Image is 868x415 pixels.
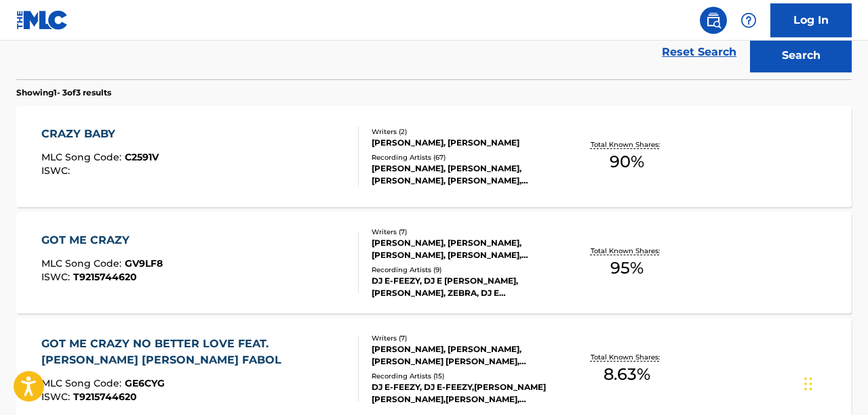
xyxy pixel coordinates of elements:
[372,371,557,381] div: Recording Artists ( 15 )
[41,271,73,283] span: ISWC :
[41,336,347,368] div: GOT ME CRAZY NO BETTER LOVE FEAT. [PERSON_NAME] [PERSON_NAME] FABOL
[804,364,812,404] div: Drag
[735,7,762,34] div: Help
[604,362,650,387] span: 8.63 %
[41,165,73,177] span: ISWC :
[372,227,557,237] div: Writers ( 7 )
[372,152,557,162] div: Recording Artists ( 67 )
[591,246,663,256] p: Total Known Shares:
[41,151,125,163] span: MLC Song Code :
[125,257,163,269] span: GV9LF8
[41,377,125,389] span: MLC Song Code :
[16,10,68,30] img: MLC Logo
[750,39,852,72] button: Search
[655,37,743,67] a: Reset Search
[372,381,557,406] div: DJ E-FEEZY, DJ E-FEEZY,[PERSON_NAME] [PERSON_NAME],[PERSON_NAME],[PERSON_NAME], DJ E-FEEZY,[PERSO...
[372,237,557,261] div: [PERSON_NAME], [PERSON_NAME], [PERSON_NAME], [PERSON_NAME], [PERSON_NAME] [PERSON_NAME], [PERSON_...
[372,275,557,299] div: DJ E-FEEZY, DJ E [PERSON_NAME], [PERSON_NAME], ZEBRA, DJ E [PERSON_NAME]
[41,257,125,269] span: MLC Song Code :
[73,271,137,283] span: T9215744620
[16,87,111,99] p: Showing 1 - 3 of 3 results
[705,12,722,28] img: search
[700,7,727,34] a: Public Search
[372,333,557,343] div: Writers ( 7 )
[372,343,557,368] div: [PERSON_NAME], [PERSON_NAME], [PERSON_NAME] [PERSON_NAME], [PERSON_NAME], [PERSON_NAME] [PERSON_N...
[741,12,757,28] img: help
[41,232,163,248] div: GOT ME CRAZY
[610,256,644,280] span: 95 %
[41,126,159,142] div: CRAZY BABY
[591,352,663,362] p: Total Known Shares:
[800,350,868,415] iframe: Chat Widget
[16,212,852,313] a: GOT ME CRAZYMLC Song Code:GV9LF8ISWC:T9215744620Writers (7)[PERSON_NAME], [PERSON_NAME], [PERSON_...
[372,137,557,149] div: [PERSON_NAME], [PERSON_NAME]
[372,162,557,187] div: [PERSON_NAME], [PERSON_NAME], [PERSON_NAME], [PERSON_NAME], [PERSON_NAME]
[16,106,852,207] a: CRAZY BABYMLC Song Code:C2591VISWC:Writers (2)[PERSON_NAME], [PERSON_NAME]Recording Artists (67)[...
[610,150,644,174] span: 90 %
[591,139,663,150] p: Total Known Shares:
[372,265,557,275] div: Recording Artists ( 9 )
[73,391,137,403] span: T9215744620
[372,127,557,137] div: Writers ( 2 )
[41,391,73,403] span: ISWC :
[770,3,852,37] a: Log In
[125,151,159,163] span: C2591V
[125,377,165,389] span: GE6CYG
